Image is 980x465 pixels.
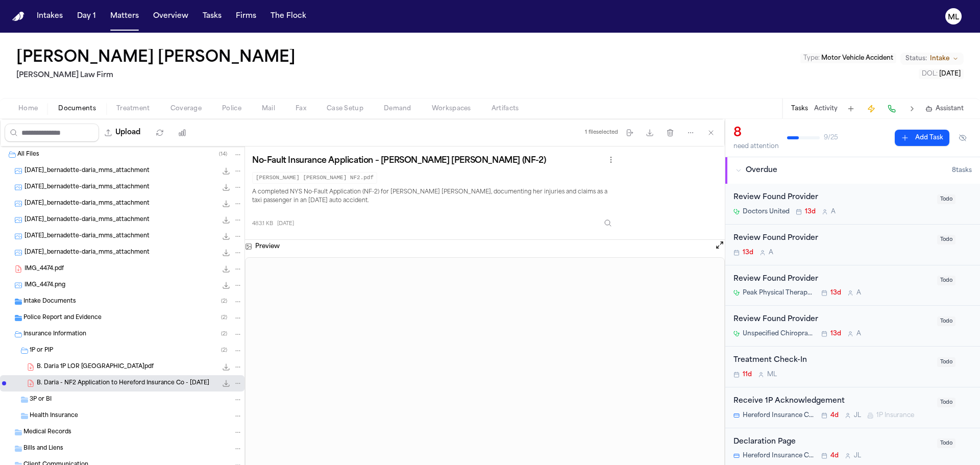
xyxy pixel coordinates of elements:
span: A [831,208,836,216]
span: Todo [937,316,955,326]
span: Hereford Insurance Company [743,411,815,420]
button: Make a Call [885,102,899,116]
span: Case Setup [327,105,363,113]
span: J L [854,452,861,460]
div: Treatment Check-In [733,355,931,366]
span: Intake Documents [23,298,76,306]
span: Fax [296,105,306,113]
span: B. Daria 1P LOR [GEOGRAPHIC_DATA]pdf [37,363,154,372]
button: Edit DOL: 2025-08-07 [919,69,964,79]
span: A [856,330,861,338]
button: Upload [99,124,146,142]
span: 483.1 KB [252,220,273,228]
span: Police Report and Evidence [23,314,102,323]
div: Open task: Review Found Provider [725,225,980,265]
h3: No-Fault Insurance Application – [PERSON_NAME] [PERSON_NAME] (NF-2) [252,156,546,166]
div: Review Found Provider [733,274,931,285]
span: Unspecified Chiropractor [743,330,815,338]
span: Demand [384,105,411,113]
span: Coverage [170,105,202,113]
button: Activity [814,105,838,113]
button: Day 1 [73,7,100,26]
a: The Flock [266,7,310,26]
button: Download 2025-08-14_bernadette-daria_mms_attachment [221,166,231,176]
a: Home [12,12,24,21]
span: [DATE]_bernadette-daria_mms_attachment [24,232,150,241]
span: M L [767,371,777,379]
span: [DATE]_bernadette-daria_mms_attachment [24,200,150,208]
span: [DATE]_bernadette-daria_mms_attachment [24,167,150,176]
div: Open task: Review Found Provider [725,306,980,347]
div: 1 file selected [585,129,618,136]
a: Matters [106,7,143,26]
div: Review Found Provider [733,233,931,244]
h2: [PERSON_NAME] Law Firm [16,69,300,82]
div: Review Found Provider [733,192,931,204]
button: Download 2025-08-18_bernadette-daria_mms_attachment [221,231,231,241]
span: IMG_4474.png [24,281,65,290]
button: Tasks [791,105,808,113]
p: A completed NYS No-Fault Application (NF-2) for [PERSON_NAME] [PERSON_NAME], documenting her inju... [252,188,617,206]
span: Todo [937,235,955,244]
span: Police [222,105,241,113]
span: DOL : [922,71,938,77]
button: Download B. Daria - NF2 Application to Hereford Insurance Co - 8.13.25 [221,378,231,388]
span: Intake [930,55,949,63]
span: Motor Vehicle Accident [821,55,893,61]
button: Firms [232,7,260,26]
span: 11d [743,371,752,379]
span: [DATE]_bernadette-daria_mms_attachment [24,183,150,192]
span: Bills and Liens [23,445,63,453]
span: Insurance Information [23,330,86,339]
span: Todo [937,398,955,407]
span: ( 2 ) [221,315,227,321]
span: 13d [805,208,816,216]
button: Change status from Intake [900,53,964,65]
button: Download 2025-08-14_bernadette-daria_mms_attachment [221,182,231,192]
span: Todo [937,357,955,367]
img: Finch Logo [12,12,24,21]
div: Receive 1P Acknowledgement [733,396,931,407]
button: Download B. Daria 1P LOR Hereford.pdf [221,362,231,372]
button: Open preview [715,240,725,250]
span: Treatment [116,105,150,113]
div: need attention [733,142,779,151]
button: Download 2025-08-18_bernadette-daria_mms_attachment [221,248,231,258]
input: Search files [5,124,99,142]
code: [PERSON_NAME] [PERSON_NAME] NF2.pdf [252,172,377,184]
h1: [PERSON_NAME] [PERSON_NAME] [16,49,296,67]
span: Doctors United [743,208,790,216]
span: ( 2 ) [221,331,227,337]
button: Add Task [895,130,949,146]
span: Medical Records [23,428,71,437]
span: 13d [743,249,753,257]
span: Hereford Insurance Company [743,452,815,460]
button: Open preview [715,240,725,253]
button: Overview [149,7,192,26]
span: [DATE] [939,71,961,77]
span: Assistant [936,105,964,113]
button: Download IMG_4474.png [221,280,231,290]
span: 3P or BI [30,396,52,404]
button: Tasks [199,7,226,26]
div: Open task: Review Found Provider [725,265,980,306]
span: Workspaces [432,105,471,113]
span: Mail [262,105,275,113]
button: Hide completed tasks (⌘⇧H) [953,130,972,146]
span: Todo [937,194,955,204]
span: 8 task s [952,166,972,175]
button: Intakes [33,7,67,26]
span: ( 14 ) [219,152,227,157]
button: Download 2025-08-18_bernadette-daria_mms_attachment [221,199,231,209]
div: Review Found Provider [733,314,931,326]
span: [DATE]_bernadette-daria_mms_attachment [24,216,150,225]
span: 1P Insurance [876,411,914,420]
button: Create Immediate Task [864,102,878,116]
span: Todo [937,438,955,448]
button: Download IMG_4474.pdf [221,264,231,274]
span: [DATE]_bernadette-daria_mms_attachment [24,249,150,257]
button: Edit matter name [16,49,296,67]
span: Home [18,105,38,113]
